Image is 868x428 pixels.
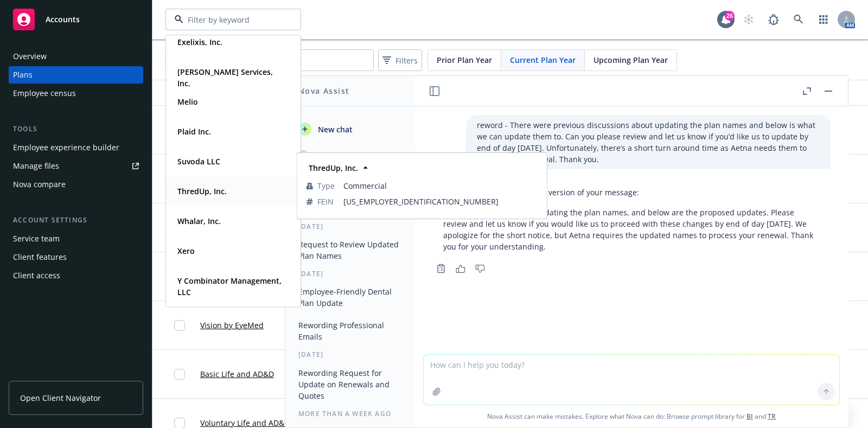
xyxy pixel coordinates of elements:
span: Filters [395,55,418,66]
strong: ThredUp, Inc. [177,186,227,196]
a: Search [788,9,809,30]
div: Plans [13,66,33,84]
input: Toggle Row Selected [174,369,185,380]
div: More than a week ago [285,409,415,418]
div: Manage files [13,157,59,175]
div: Nova compare [13,176,66,193]
div: Overview [13,48,47,65]
p: We previously discussed updating the plan names, and below are the proposed updates. Please revie... [443,207,820,252]
button: Rewording Request for Update on Renewals and Quotes [294,364,406,405]
span: Upcoming Plan Year [593,54,668,66]
input: Filter by keyword [183,14,279,25]
button: Thumbs down [471,261,489,276]
div: 26 [725,11,735,21]
a: Employee experience builder [9,139,143,156]
span: Current Plan Year [510,54,576,66]
strong: Exelixis, Inc. [177,37,222,47]
div: Service team [13,230,60,247]
strong: [PERSON_NAME] Services, Inc. [177,67,273,88]
span: Prior Plan Year [437,54,492,66]
div: Client features [13,248,67,266]
button: Filters [378,49,422,71]
a: Client features [9,248,143,266]
a: Accounts [9,4,143,35]
strong: Plaid Inc. [177,126,211,137]
p: reword - There were previous discussions about updating the plan names and below is what we can u... [477,119,820,165]
div: Employee experience builder [13,139,119,156]
div: [DATE] [285,222,415,231]
a: BI [746,412,753,421]
a: Nova compare [9,176,143,193]
a: Report a Bug [763,9,784,30]
span: Commercial [343,180,538,191]
span: [US_EMPLOYER_IDENTIFICATION_NUMBER] [343,196,538,207]
strong: Y Combinator Management, LLC [177,276,282,297]
span: Type [317,180,335,191]
span: Open Client Navigator [20,392,101,404]
p: Certainly! Here’s a reworded version of your message: [443,187,820,198]
a: Start snowing [738,9,759,30]
input: Toggle Row Selected [174,320,185,331]
span: Filters [380,53,420,68]
span: Nova Assist can make mistakes. Explore what Nova can do: Browse prompt library for and [419,405,844,427]
a: Overview [9,48,143,65]
strong: ThredUp, Inc. [309,163,358,173]
div: Client access [13,267,60,284]
strong: Suvoda LLC [177,156,220,167]
a: Plans [9,66,143,84]
a: Client access [9,267,143,284]
button: Employee-Friendly Dental Plan Update [294,283,406,312]
a: TR [768,412,776,421]
strong: Whalar, Inc. [177,216,221,226]
a: Switch app [813,9,834,30]
strong: Melio [177,97,198,107]
a: Service team [9,230,143,247]
h1: Nova Assist [298,85,349,97]
div: [DATE] [285,350,415,359]
button: Request to Review Updated Plan Names [294,235,406,265]
div: Employee census [13,85,76,102]
span: Accounts [46,15,80,24]
a: Vision by EyeMed [200,320,264,331]
a: Employee census [9,85,143,102]
a: Basic Life and AD&D [200,368,274,380]
a: Manage files [9,157,143,175]
button: Rewording Professional Emails [294,316,406,346]
strong: Xero [177,246,195,256]
svg: Copy to clipboard [436,264,446,273]
span: FEIN [317,196,334,207]
div: Account settings [9,215,143,226]
div: [DATE] [285,269,415,278]
div: Tools [9,124,143,135]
